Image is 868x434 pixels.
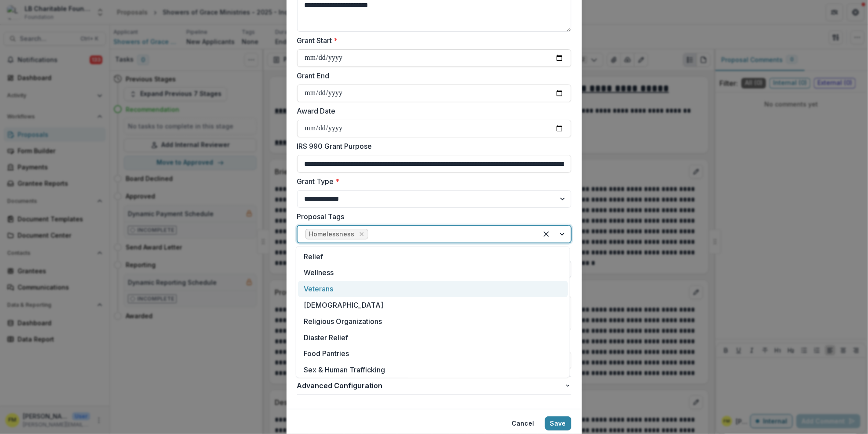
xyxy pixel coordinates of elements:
div: Diaster Relief [298,329,568,346]
button: Advanced Configuration [297,377,571,394]
div: Veterans [298,281,568,297]
label: Grant Start [297,35,566,46]
button: Save [545,416,571,430]
div: Sex & Human Trafficking [298,362,568,378]
label: Grant Type [297,176,566,187]
label: Proposal Tags [297,211,566,222]
div: Clear selected options [539,227,553,241]
button: Cancel [507,416,540,430]
div: Food Pantries [298,346,568,362]
div: Remove Homelessness [357,230,366,239]
div: Relief [298,248,568,265]
span: Homelessness [309,231,355,238]
div: Wellness [298,265,568,281]
label: Grant End [297,70,566,81]
label: Award Date [297,106,566,116]
div: Religious Organizations [298,313,568,329]
span: Advanced Configuration [297,380,564,391]
div: [DEMOGRAPHIC_DATA] [298,297,568,313]
label: IRS 990 Grant Purpose [297,141,566,151]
